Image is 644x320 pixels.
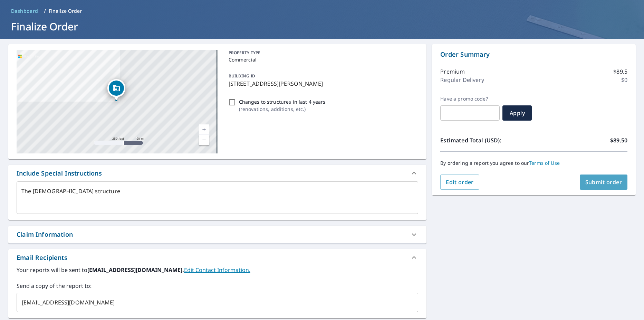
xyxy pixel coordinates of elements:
[8,165,426,181] div: Include Special Instructions
[585,178,622,186] span: Submit order
[440,136,534,144] p: Estimated Total (USD):
[17,253,67,262] div: Email Recipients
[440,50,627,59] p: Order Summary
[17,230,73,239] div: Claim Information
[440,76,484,84] p: Regular Delivery
[44,7,46,15] li: /
[229,50,416,56] p: PROPERTY TYPE
[8,6,636,17] nav: breadcrumb
[17,266,418,274] label: Your reports will be sent to
[446,178,474,186] span: Edit order
[440,67,465,76] p: Premium
[87,266,184,274] b: [EMAIL_ADDRESS][DOMAIN_NAME].
[440,160,627,166] p: By ordering a report you agree to our
[21,188,413,208] textarea: The [DEMOGRAPHIC_DATA] structure
[440,96,500,102] label: Have a promo code?
[8,249,426,266] div: Email Recipients
[199,124,209,135] a: Current Level 17, Zoom In
[580,175,628,190] button: Submit order
[49,8,82,15] p: Finalize Order
[17,169,102,178] div: Include Special Instructions
[229,79,416,88] p: [STREET_ADDRESS][PERSON_NAME]
[17,282,418,290] label: Send a copy of the report to:
[440,175,479,190] button: Edit order
[229,56,416,63] p: Commercial
[107,79,125,101] div: Dropped pin, building 1, Commercial property, 103 Jacob Parrot Rd Kenton, OH 43326-9506
[502,105,532,121] button: Apply
[529,160,560,166] a: Terms of Use
[239,98,326,105] p: Changes to structures in last 4 years
[621,76,627,84] p: $0
[8,226,426,243] div: Claim Information
[508,109,526,117] span: Apply
[184,266,250,274] a: EditContactInfo
[8,6,41,17] a: Dashboard
[199,135,209,145] a: Current Level 17, Zoom Out
[229,73,255,79] p: BUILDING ID
[8,19,636,34] h1: Finalize Order
[239,105,326,113] p: ( renovations, additions, etc. )
[613,67,627,76] p: $89.5
[11,8,38,15] span: Dashboard
[610,136,627,144] p: $89.50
